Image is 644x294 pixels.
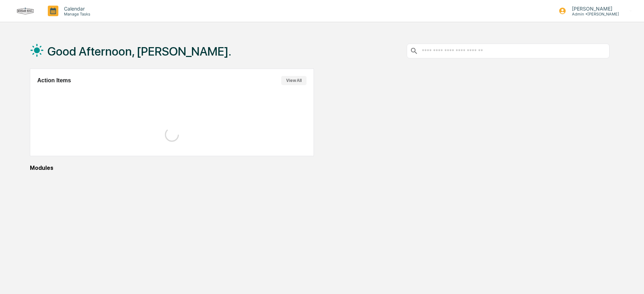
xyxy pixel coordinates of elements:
[30,165,610,171] div: Modules
[281,76,307,85] button: View All
[566,12,619,17] p: Admin • [PERSON_NAME]
[17,7,34,14] img: logo
[47,44,231,58] h1: Good Afternoon, [PERSON_NAME].
[566,6,619,12] p: [PERSON_NAME]
[58,6,94,12] p: Calendar
[58,12,94,17] p: Manage Tasks
[37,77,71,84] h2: Action Items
